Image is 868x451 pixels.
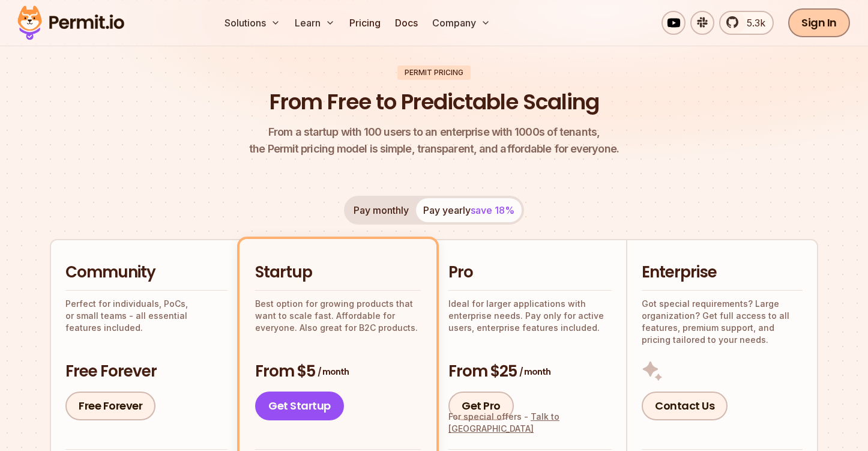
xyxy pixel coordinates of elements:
p: the Permit pricing model is simple, transparent, and affordable for everyone. [249,124,619,157]
span: From a startup with 100 users to an enterprise with 1000s of tenants, [249,124,619,141]
a: Docs [390,11,423,35]
div: Permit Pricing [397,65,471,80]
p: Best option for growing products that want to scale fast. Affordable for everyone. Also great for... [255,298,421,334]
a: Contact Us [642,392,728,420]
span: / month [318,366,349,378]
button: Company [427,11,495,35]
a: Pricing [345,11,385,35]
span: 5.3k [740,16,765,30]
p: Ideal for larger applications with enterprise needs. Pay only for active users, enterprise featur... [448,298,612,334]
a: Get Startup [255,392,344,420]
a: Free Forever [65,392,155,420]
h2: Pro [448,262,612,283]
h2: Community [65,262,228,283]
button: Solutions [220,11,285,35]
a: 5.3k [719,11,774,35]
span: / month [519,366,550,378]
h3: From $25 [448,361,612,383]
h2: Enterprise [642,262,803,283]
p: Got special requirements? Large organization? Get full access to all features, premium support, a... [642,298,803,346]
a: Sign In [788,8,850,37]
button: Pay monthly [346,198,416,222]
h3: From $5 [255,361,421,383]
h2: Startup [255,262,421,283]
h3: Free Forever [65,361,228,383]
p: Perfect for individuals, PoCs, or small teams - all essential features included. [65,298,228,334]
button: Learn [290,11,340,35]
img: Permit logo [12,2,130,43]
h1: From Free to Predictable Scaling [270,87,599,117]
a: Get Pro [448,392,514,420]
div: For special offers - [448,411,612,435]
